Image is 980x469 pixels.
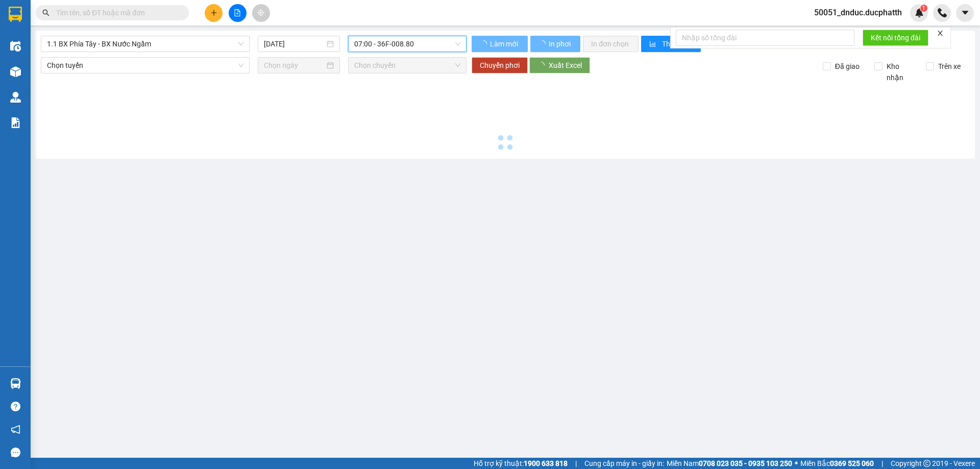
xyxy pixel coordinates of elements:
span: In phơi [549,38,572,50]
span: loading [537,62,549,69]
span: bar-chart [649,40,658,48]
span: Chọn tuyến [47,58,243,73]
span: Cung cấp máy in - giấy in: [584,458,664,469]
strong: 0369 525 060 [830,459,874,467]
span: notification [11,425,20,434]
span: Chọn chuyến [354,58,460,73]
button: In phơi [530,36,580,52]
input: 14/10/2025 [264,38,325,50]
button: plus [205,4,223,22]
img: solution-icon [10,117,21,128]
img: phone-icon [938,8,947,17]
img: warehouse-icon [10,92,21,103]
button: aim [252,4,270,22]
span: Trên xe [934,61,965,72]
span: Miền Nam [667,458,792,469]
button: Kết nối tổng đài [863,30,928,46]
img: warehouse-icon [10,66,21,77]
span: Làm mới [490,38,520,50]
span: Đã giao [831,61,864,72]
strong: 0708 023 035 - 0935 103 250 [699,459,792,467]
input: Nhập số tổng đài [676,30,854,46]
span: Thống kê [662,38,693,50]
input: Chọn ngày [264,60,325,71]
span: Miền Bắc [800,458,874,469]
button: bar-chartThống kê [641,36,701,52]
span: loading [480,40,488,47]
span: Kho nhận [883,61,918,83]
img: icon-new-feature [915,8,924,17]
span: question-circle [11,402,20,411]
span: ⚪️ [795,461,798,465]
button: Chuyển phơi [472,57,528,73]
sup: 1 [920,5,927,12]
span: 07:00 - 36F-008.80 [354,36,460,52]
button: file-add [229,4,247,22]
strong: 1900 633 818 [524,459,568,467]
span: | [881,458,883,469]
img: logo-vxr [9,7,22,22]
span: Hỗ trợ kỹ thuật: [474,458,568,469]
span: Xuất Excel [549,60,582,71]
span: copyright [923,460,930,467]
span: message [11,448,20,457]
span: 1.1 BX Phía Tây - BX Nước Ngầm [47,36,243,52]
button: Xuất Excel [529,57,590,73]
span: close [937,30,944,37]
span: Kết nối tổng đài [871,32,920,43]
span: loading [538,40,547,47]
span: | [575,458,577,469]
button: In đơn chọn [583,36,639,52]
span: aim [257,9,264,16]
span: file-add [234,9,241,16]
span: search [42,9,50,16]
input: Tìm tên, số ĐT hoặc mã đơn [56,7,177,18]
span: plus [210,9,217,16]
span: caret-down [961,8,970,17]
img: warehouse-icon [10,378,21,389]
span: 1 [922,5,925,12]
span: 50051_dnduc.ducphatth [806,6,910,19]
button: caret-down [956,4,974,22]
button: Làm mới [472,36,528,52]
img: warehouse-icon [10,41,21,52]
